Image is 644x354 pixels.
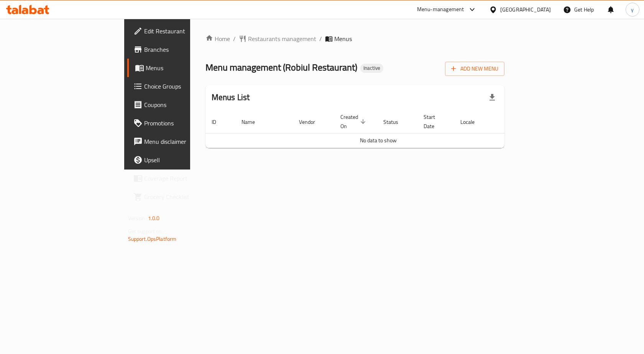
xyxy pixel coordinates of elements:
[242,117,265,127] span: Name
[128,226,163,236] span: Get support on:
[127,169,232,188] a: Coverage Report
[500,5,551,14] div: [GEOGRAPHIC_DATA]
[148,213,160,223] span: 1.0.0
[340,112,368,131] span: Created On
[144,174,226,183] span: Coverage Report
[334,34,352,43] span: Menus
[360,65,383,71] span: Inactive
[494,110,551,133] th: Actions
[144,155,226,165] span: Upsell
[233,34,236,43] li: /
[212,92,250,103] h2: Menus List
[127,77,232,95] a: Choice Groups
[127,151,232,169] a: Upsell
[146,63,226,72] span: Menus
[144,137,226,146] span: Menu disclaimer
[205,59,357,76] span: Menu management ( Robiul Restaurant )
[205,110,551,148] table: enhanced table
[127,22,232,40] a: Edit Restaurant
[631,5,634,14] span: y
[127,95,232,114] a: Coupons
[299,117,325,127] span: Vendor
[128,234,177,244] a: Support.OpsPlatform
[212,117,226,127] span: ID
[144,119,226,128] span: Promotions
[128,213,147,223] span: Version:
[127,40,232,59] a: Branches
[205,34,505,43] nav: breadcrumb
[483,88,501,107] div: Export file
[127,188,232,206] a: Grocery Checklist
[127,114,232,132] a: Promotions
[239,34,316,43] a: Restaurants management
[319,34,322,43] li: /
[424,112,445,131] span: Start Date
[144,100,226,109] span: Coupons
[417,5,464,14] div: Menu-management
[445,62,504,76] button: Add New Menu
[127,59,232,77] a: Menus
[360,64,383,73] div: Inactive
[144,192,226,201] span: Grocery Checklist
[144,82,226,91] span: Choice Groups
[248,34,316,43] span: Restaurants management
[460,117,485,127] span: Locale
[360,135,397,145] span: No data to show
[451,64,498,74] span: Add New Menu
[127,132,232,151] a: Menu disclaimer
[144,45,226,54] span: Branches
[383,117,408,127] span: Status
[144,26,226,36] span: Edit Restaurant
